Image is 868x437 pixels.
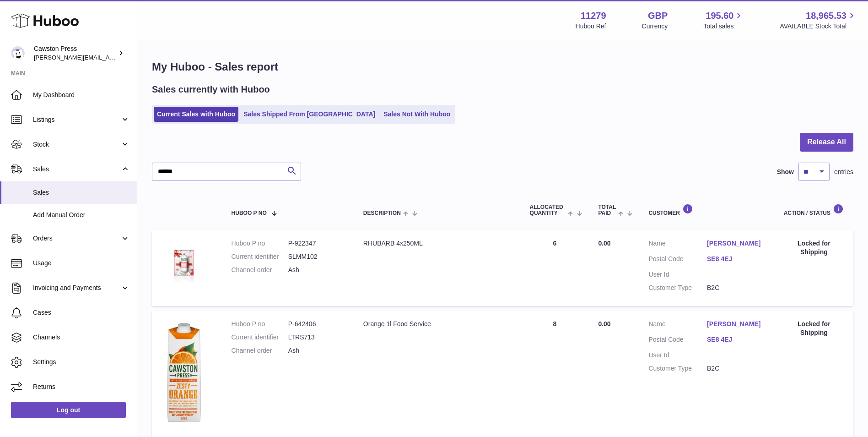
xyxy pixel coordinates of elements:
[33,188,130,197] span: Sales
[232,320,288,328] dt: Huboo P no
[363,320,512,328] div: Orange 1l Food Service
[33,165,120,174] span: Sales
[648,284,707,292] dt: Customer Type
[33,308,130,317] span: Cases
[232,333,288,342] dt: Current identifier
[530,204,566,216] span: ALLOCATED Quantity
[288,266,345,274] dd: Ash
[642,22,668,31] div: Currency
[703,10,744,31] a: 195.60 Total sales
[288,333,345,342] dd: LTRS713
[581,10,606,22] strong: 11279
[707,284,766,292] dd: B2C
[707,320,766,328] a: [PERSON_NAME]
[784,239,844,257] div: Locked for Shipping
[777,168,794,176] label: Show
[33,115,120,124] span: Listings
[33,234,120,243] span: Orders
[707,239,766,248] a: [PERSON_NAME]
[648,320,707,331] dt: Name
[648,270,707,279] dt: User Id
[363,239,512,248] div: RHUBARB 4x250ML
[780,10,857,31] a: 18,965.53 AVAILABLE Stock Total
[707,364,766,373] dd: B2C
[232,346,288,355] dt: Channel order
[232,239,288,248] dt: Huboo P no
[240,107,378,122] a: Sales Shipped From [GEOGRAPHIC_DATA]
[232,252,288,261] dt: Current identifier
[363,210,401,216] span: Description
[288,346,345,355] dd: Ash
[288,320,345,328] dd: P-642406
[703,22,744,31] span: Total sales
[576,22,606,31] div: Huboo Ref
[232,210,267,216] span: Huboo P no
[598,240,610,247] span: 0.00
[33,140,120,149] span: Stock
[33,284,120,292] span: Invoicing and Payments
[11,46,25,60] img: thomas.carson@cawstonpress.com
[598,204,616,216] span: Total paid
[648,239,707,250] dt: Name
[780,22,857,31] span: AVAILABLE Stock Total
[33,91,130,99] span: My Dashboard
[380,107,453,122] a: Sales Not With Huboo
[521,230,589,306] td: 6
[232,266,288,274] dt: Channel order
[288,239,345,248] dd: P-922347
[152,83,270,96] h2: Sales currently with Huboo
[648,255,707,266] dt: Postal Code
[598,320,610,328] span: 0.00
[648,351,707,360] dt: User Id
[34,44,116,62] div: Cawston Press
[161,239,207,285] img: 1702984601.jpg
[11,402,126,418] a: Log out
[648,364,707,373] dt: Customer Type
[34,54,232,61] span: [PERSON_NAME][EMAIL_ADDRESS][PERSON_NAME][DOMAIN_NAME]
[706,10,733,22] span: 195.60
[161,320,207,427] img: 112791717167588.png
[154,107,238,122] a: Current Sales with Huboo
[648,204,765,216] div: Customer
[648,10,668,22] strong: GBP
[834,168,853,176] span: entries
[784,320,844,337] div: Locked for Shipping
[648,335,707,346] dt: Postal Code
[33,333,130,342] span: Channels
[33,259,130,268] span: Usage
[806,10,846,22] span: 18,965.53
[152,60,853,74] h1: My Huboo - Sales report
[784,204,844,216] div: Action / Status
[707,255,766,263] a: SE8 4EJ
[288,252,345,261] dd: SLMM102
[800,133,853,152] button: Release All
[33,358,130,366] span: Settings
[707,335,766,344] a: SE8 4EJ
[33,211,130,219] span: Add Manual Order
[33,382,130,391] span: Returns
